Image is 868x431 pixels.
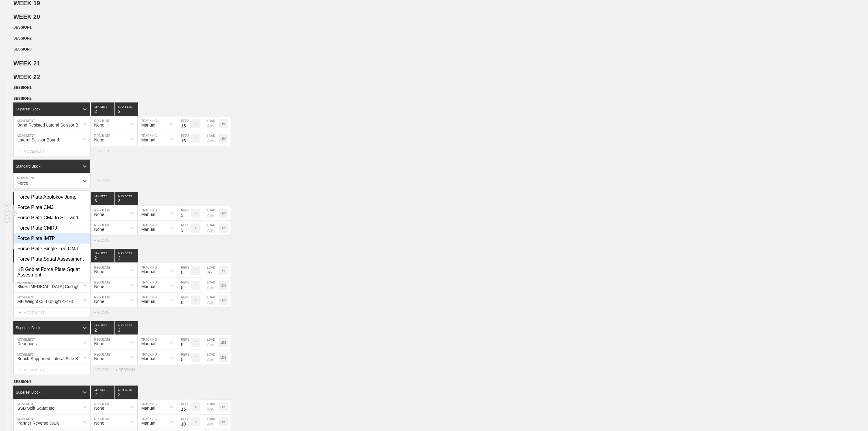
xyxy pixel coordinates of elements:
[94,406,104,411] div: None
[16,164,40,169] div: Standard Block
[195,299,197,302] p: #
[115,321,138,335] input: None
[94,299,104,304] div: None
[14,192,90,202] div: Force Plate Abolokov Jump
[203,131,219,146] input: Any
[14,202,90,213] div: Force Plate CMJ
[141,137,155,142] div: Manual
[94,238,115,243] div: + BLOCK
[14,264,90,280] div: KB Goblet Force Plate Squat Assesment
[14,244,90,254] div: Force Plate Single Leg CMJ
[94,284,104,289] div: None
[141,421,155,426] div: Manual
[115,192,138,205] input: None
[221,405,226,409] p: LBS
[94,212,104,217] div: None
[203,415,219,429] input: Any
[203,221,219,235] input: Any
[195,405,197,409] p: #
[17,137,59,142] div: Lateral Scissor Bound
[13,365,91,375] div: MOVEMENT
[17,123,83,127] div: Band Resisted Lateral Scissor Bound
[94,421,104,426] div: None
[16,326,40,330] div: Superset Block
[221,299,226,302] p: LBS
[94,179,115,183] div: + BLOCK
[221,356,226,359] p: LBS
[13,60,40,67] span: WEEK 21
[203,278,219,293] input: Any
[19,148,22,154] span: +
[141,406,155,411] div: Manual
[203,335,219,350] input: Any
[222,269,225,272] p: %
[14,213,90,223] div: Force Plate CMJ to SL Land
[13,47,32,51] span: SESSION 3
[115,368,140,372] div: + SESSION
[13,236,91,246] div: MOVEMENT
[141,227,155,232] div: Manual
[141,356,155,361] div: Manual
[17,341,37,346] div: Deadbugs
[13,13,40,20] span: WEEK 20
[195,212,197,215] p: #
[141,341,155,346] div: Manual
[94,123,104,127] div: None
[16,107,40,111] div: Superset Block
[141,299,155,304] div: Manual
[221,122,226,126] p: LBS
[195,122,197,126] p: #
[221,341,226,344] p: LBS
[94,341,104,346] div: None
[13,36,32,40] span: SESSION 2
[19,310,22,315] span: +
[94,227,104,232] div: None
[195,341,197,344] p: #
[838,402,868,431] iframe: Chat Widget
[19,367,22,372] span: +
[17,406,54,411] div: SSB Split Squat Iso
[203,206,219,221] input: Any
[17,299,73,304] div: MB Weight Curl Up @1-1-1-3
[14,280,90,296] div: SSB Half Squat Hold - Force Plate
[203,350,219,365] input: Any
[94,269,104,274] div: None
[94,356,104,361] div: None
[221,284,226,287] p: LBS
[13,380,32,384] span: SESSION 3
[94,368,115,372] div: + BLOCK
[14,254,90,264] div: Force Plate Squat Assessment
[14,233,90,244] div: Force Plate IMTP
[221,212,226,215] p: LBS
[141,212,155,217] div: Manual
[115,249,138,262] input: None
[13,146,91,156] div: MOVEMENT
[14,223,90,233] div: Force Plate CMRJ
[13,85,32,90] span: SESSION 1
[221,420,226,424] p: LBS
[195,356,197,359] p: #
[221,137,226,141] p: LBS
[16,390,40,395] div: Superset Block
[17,356,83,361] div: Bench Supported Lateral Side Bend
[203,263,219,278] input: Any
[13,25,32,30] span: SESSION 1
[221,227,226,230] p: LBS
[195,227,197,230] p: #
[141,269,155,274] div: Manual
[195,137,197,141] p: #
[203,400,219,414] input: Any
[94,149,115,153] div: + BLOCK
[195,269,197,272] p: #
[195,420,197,424] p: #
[141,284,155,289] div: Manual
[141,123,155,127] div: Manual
[203,116,219,131] input: Any
[203,293,219,308] input: Any
[13,308,91,318] div: MOVEMENT
[94,311,115,315] div: + BLOCK
[17,284,83,289] div: Slider [MEDICAL_DATA] Curl @5-0-1-1
[17,421,59,426] div: Partner Reverse Walk
[115,386,138,399] input: None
